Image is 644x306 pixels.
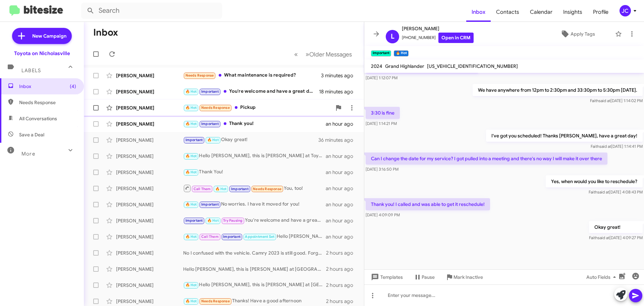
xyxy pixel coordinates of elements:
div: an hour ago [326,153,359,160]
span: Apply Tags [571,28,595,40]
div: [PERSON_NAME] [116,121,183,127]
div: [PERSON_NAME] [116,233,183,240]
span: 🔥 Hot [185,299,197,303]
span: Faith [DATE] 1:14:02 PM [590,98,643,103]
div: Okay great! [183,136,318,144]
div: Hello [PERSON_NAME], it has been a while since we have seen your 2021 Highlander at [GEOGRAPHIC_D... [183,233,326,241]
div: 2 hours ago [326,266,359,272]
span: [DATE] 4:09:09 PM [366,212,400,217]
span: [DATE] 3:16:50 PM [366,167,398,172]
span: More [21,151,35,157]
span: 🔥 Hot [185,170,197,174]
span: Save a Deal [19,131,44,138]
span: Try Pausing [223,218,243,223]
div: Toyota on Nicholasville [14,50,70,57]
span: 🔥 Hot [207,218,219,223]
div: 36 minutes ago [318,137,359,143]
span: 🔥 Hot [185,154,197,158]
div: [PERSON_NAME] [116,298,183,305]
h1: Inbox [93,27,118,38]
span: Faith [DATE] 4:09:27 PM [589,235,643,240]
div: an hour ago [326,169,359,176]
button: Auto Fields [581,271,624,283]
span: « [294,50,298,58]
div: Thanks! Have a good afternoon [183,297,326,305]
button: Previous [290,47,302,61]
div: What maintenance is required? [183,72,321,79]
p: I've got you scheduled! Thanks [PERSON_NAME], have a great day! [486,130,643,142]
div: 2 hours ago [326,282,359,289]
span: 🔥 Hot [207,138,219,142]
div: You're welcome and have a great day! [183,217,326,224]
span: Pause [422,271,435,283]
span: Templates [370,271,403,283]
span: 🔥 Hot [185,202,197,207]
div: [PERSON_NAME] [116,266,183,272]
div: You, too! [183,184,326,192]
p: Okay great! [589,221,643,233]
span: New Campaign [32,33,66,39]
div: [PERSON_NAME] [116,185,183,192]
p: 3:30 is fine [366,107,400,119]
div: an hour ago [326,185,359,192]
div: JC [620,5,631,16]
a: Open in CRM [438,33,474,43]
span: Important [185,138,203,142]
p: We have anywhere from 12pm to 2:30pm and 33:30pm to 5:30pm [DATE]. [473,84,643,96]
span: Faith [DATE] 4:08:43 PM [589,189,643,194]
span: Appointment Set [245,234,274,239]
span: said at [599,144,611,149]
span: 🔥 Hot [185,234,197,239]
div: 2 hours ago [326,250,359,256]
span: said at [598,235,609,240]
p: Yes, when would you like to reschedule? [546,175,643,187]
div: [PERSON_NAME] [116,217,183,224]
input: Search [81,3,222,19]
div: 2 hours ago [326,298,359,305]
span: L [391,31,394,42]
span: Important [201,122,219,126]
p: Can I change the date for my service? I got pulled into a meeting and there's no way I will make ... [366,152,607,165]
nav: Page navigation example [290,47,356,61]
div: an hour ago [326,121,359,127]
div: 3 minutes ago [321,72,359,79]
div: No worries. I have it moved for you! [183,201,326,208]
div: an hour ago [326,201,359,208]
div: [PERSON_NAME] [116,153,183,160]
span: 2024 [371,63,382,69]
div: Hello [PERSON_NAME], this is [PERSON_NAME] at [GEOGRAPHIC_DATA] on [GEOGRAPHIC_DATA]. It's been a... [183,266,326,272]
span: All Conversations [19,115,57,122]
span: said at [599,98,610,103]
a: Contacts [491,2,525,22]
a: Profile [588,2,614,22]
span: Needs Response [201,105,230,110]
span: 🔥 Hot [185,89,197,94]
div: [PERSON_NAME] [116,169,183,176]
div: No I confused with the vehicle. Camry 2023 is still good. Forget about it. [183,250,326,256]
a: Inbox [466,2,491,22]
span: Faith [DATE] 1:14:41 PM [591,144,643,149]
span: (4) [70,83,76,90]
button: Pause [408,271,440,283]
span: Needs Response [253,187,281,191]
button: Templates [364,271,408,283]
div: Hello [PERSON_NAME], this is [PERSON_NAME] at [GEOGRAPHIC_DATA] on [GEOGRAPHIC_DATA]. It's been a... [183,281,326,289]
div: an hour ago [326,217,359,224]
span: Important [185,218,203,223]
span: Calendar [525,2,558,22]
span: said at [597,189,609,194]
div: 18 minutes ago [319,88,359,95]
span: 🔥 Hot [185,122,197,126]
div: [PERSON_NAME] [116,72,183,79]
span: 🔥 Hot [185,283,197,287]
div: Hello [PERSON_NAME], this is [PERSON_NAME] at Toyota on [GEOGRAPHIC_DATA]. It's been a while sinc... [183,152,326,160]
button: Mark Inactive [440,271,488,283]
span: [DATE] 1:12:07 PM [366,75,397,80]
span: Important [231,187,249,191]
div: Thank You! [183,168,326,176]
button: Apply Tags [543,28,612,40]
span: Older Messages [309,51,352,58]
